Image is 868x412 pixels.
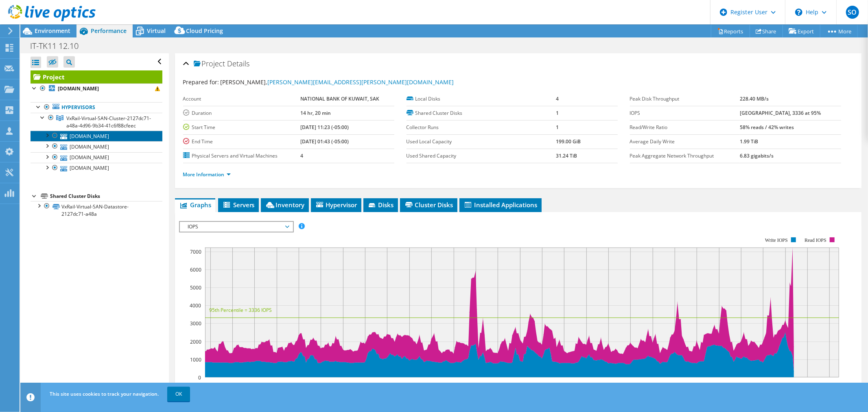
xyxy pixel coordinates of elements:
text: 00:00 [756,382,769,389]
b: 58% reads / 42% writes [740,124,794,131]
span: Project [194,60,225,68]
b: 14 hr, 20 min [300,110,331,116]
text: 7000 [190,248,201,255]
b: 228.40 MB/s [740,95,769,102]
b: 4 [556,95,559,102]
label: Read/Write Ratio [630,123,740,131]
b: [DOMAIN_NAME] [58,85,99,92]
label: IOPS [630,109,740,117]
a: Project [31,70,162,83]
h1: IT-TK11 12.10 [26,42,91,50]
text: 20:30 [602,382,614,389]
span: Cluster Disks [404,201,453,209]
text: 13:30 [292,382,305,389]
a: Hypervisors [31,102,162,113]
label: Shared Cluster Disks [407,109,556,117]
label: Peak Disk Throughput [630,95,740,103]
text: 19:30 [558,382,570,389]
span: SO [846,6,859,19]
span: [PERSON_NAME], [221,78,454,86]
label: Start Time [183,123,301,131]
span: Graphs [179,201,211,209]
b: 199.00 GiB [556,138,581,145]
text: 95th Percentile = 3336 IOPS [209,307,272,313]
text: 23:30 [735,382,747,389]
b: 1 [556,110,559,116]
text: 3000 [190,320,201,327]
b: [GEOGRAPHIC_DATA], 3336 at 95% [740,110,821,116]
text: 00:30 [779,382,791,389]
text: 15:30 [380,382,393,389]
svg: \n [795,9,802,16]
text: 2000 [190,338,201,345]
text: 0 [198,374,201,381]
a: [DOMAIN_NAME] [31,83,162,94]
b: 6.83 gigabits/s [740,152,774,159]
a: [PERSON_NAME][EMAIL_ADDRESS][PERSON_NAME][DOMAIN_NAME] [268,78,454,86]
a: Reports [711,25,750,37]
text: 5000 [190,284,201,291]
a: OK [167,387,190,401]
a: More [820,25,858,37]
span: Virtual [147,27,166,35]
b: 31.24 TiB [556,152,577,159]
b: 1.99 TiB [740,138,758,145]
text: 11:30 [204,382,216,389]
span: IOPS [184,222,289,232]
a: More Information [183,171,231,178]
text: 17:30 [469,382,482,389]
span: This site uses cookies to track your navigation. [50,390,159,397]
text: 01:30 [823,382,835,389]
text: 14:00 [314,382,327,389]
a: [DOMAIN_NAME] [31,141,162,152]
text: 20:00 [580,382,593,389]
text: 19:00 [536,382,548,389]
text: 1000 [190,356,201,363]
a: Share [750,25,783,37]
b: 4 [300,152,303,159]
text: 17:00 [447,382,460,389]
div: Shared Cluster Disks [50,191,162,201]
text: Write IOPS [765,237,788,243]
label: Used Local Capacity [407,138,556,146]
span: Installed Applications [464,201,538,209]
span: Hypervisor [315,201,357,209]
label: Collector Runs [407,123,556,131]
label: Local Disks [407,95,556,103]
label: Account [183,95,301,103]
span: Environment [35,27,70,35]
span: Performance [91,27,127,35]
text: 18:00 [491,382,504,389]
span: Inventory [265,201,305,209]
text: 12:00 [226,382,238,389]
a: VxRail-Virtual-SAN-Datastore-2127dc71-a48a [31,201,162,219]
span: Servers [222,201,255,209]
text: 18:30 [514,382,526,389]
text: 16:00 [403,382,415,389]
text: 22:00 [668,382,681,389]
a: Export [783,25,820,37]
text: 14:30 [337,382,349,389]
label: Used Shared Capacity [407,152,556,160]
text: 22:30 [690,382,703,389]
text: 16:30 [425,382,437,389]
a: [DOMAIN_NAME] [31,163,162,173]
span: VxRail-Virtual-SAN-Cluster-2127dc71-a48a-4d96-9b34-41c6f88cfeec [66,115,151,129]
label: Physical Servers and Virtual Machines [183,152,301,160]
text: 6000 [190,266,201,273]
label: Duration [183,109,301,117]
b: [DATE] 01:43 (-05:00) [300,138,349,145]
a: VxRail-Virtual-SAN-Cluster-2127dc71-a48a-4d96-9b34-41c6f88cfeec [31,113,162,131]
label: Average Daily Write [630,138,740,146]
span: Disks [367,201,394,209]
text: 4000 [190,302,201,309]
text: 21:30 [646,382,659,389]
label: End Time [183,138,301,146]
text: 12:30 [248,382,260,389]
text: Read IOPS [805,237,826,243]
text: 23:00 [713,382,725,389]
label: Peak Aggregate Network Throughput [630,152,740,160]
b: 1 [556,124,559,131]
label: Prepared for: [183,78,219,86]
span: Details [227,59,250,68]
